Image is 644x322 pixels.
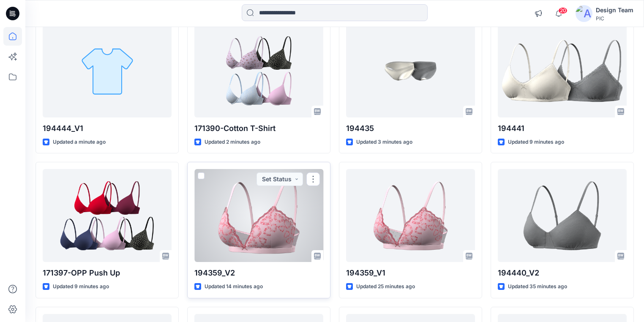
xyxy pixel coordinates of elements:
[498,123,627,134] p: 194441
[498,169,627,262] a: 194440_V2
[596,5,633,15] div: Design Team
[596,15,633,22] div: PIC
[194,123,323,134] p: 171390-Cotton T-Shirt
[194,25,323,117] a: 171390-Cotton T-Shirt
[498,25,627,117] a: 194441
[43,25,172,117] a: 194444_V1
[498,267,627,279] p: 194440_V2
[194,169,323,262] a: 194359_V2
[53,138,106,147] p: Updated a minute ago
[194,267,323,279] p: 194359_V2
[346,123,475,134] p: 194435
[346,267,475,279] p: 194359_V1
[43,267,172,279] p: 171397-OPP Push Up
[356,282,415,291] p: Updated 25 minutes ago
[346,25,475,117] a: 194435
[576,5,592,22] img: avatar
[508,282,567,291] p: Updated 35 minutes ago
[43,169,172,262] a: 171397-OPP Push Up
[346,169,475,262] a: 194359_V1
[205,282,263,291] p: Updated 14 minutes ago
[205,138,260,147] p: Updated 2 minutes ago
[43,123,172,134] p: 194444_V1
[356,138,412,147] p: Updated 3 minutes ago
[558,7,568,14] span: 20
[53,282,109,291] p: Updated 9 minutes ago
[508,138,564,147] p: Updated 9 minutes ago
